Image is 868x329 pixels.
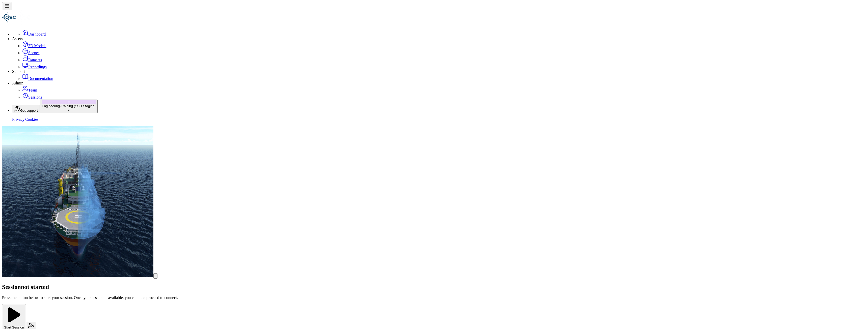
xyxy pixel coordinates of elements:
[25,117,38,122] a: Cookies
[12,105,40,113] button: Get support
[2,295,866,300] p: Press the button below to start your session. Once your session is available, you can then procee...
[22,58,42,62] a: Datasets
[42,100,96,104] div: E
[22,32,46,36] a: Dashboard
[40,100,98,113] button: Select a workspace
[2,10,16,24] img: Logo
[22,88,37,92] a: Team
[22,95,42,99] a: Sessions
[2,284,866,290] h2: Session
[22,51,39,55] a: Scenes
[12,117,24,122] a: Privacy
[2,126,153,277] img: osc-screenshot-CYNwIf09.jpg
[42,104,96,108] div: Engineering-Training (SSO Staging)
[16,10,30,24] img: Logo
[22,76,53,81] a: Documentation
[22,65,47,69] a: Recordings
[12,69,866,74] div: Support
[22,44,46,48] a: 3D Models
[21,284,49,290] span: not started
[12,37,866,41] div: Assets
[24,117,25,122] span: |
[12,81,866,85] div: Admin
